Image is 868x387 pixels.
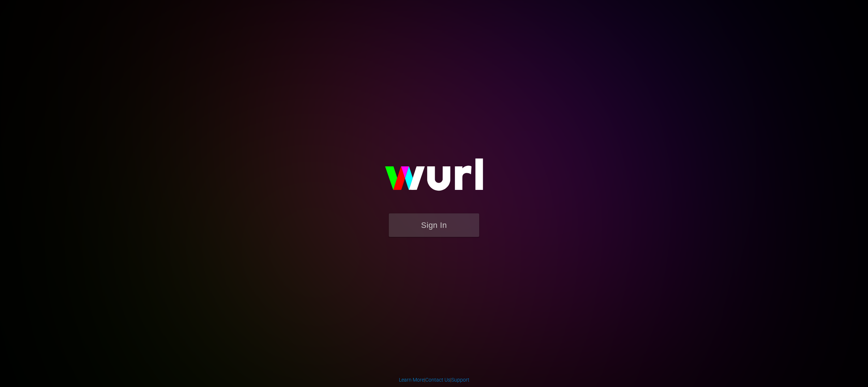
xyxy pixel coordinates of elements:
[399,376,469,383] div: | |
[451,377,469,383] a: Support
[425,377,450,383] a: Contact Us
[399,377,424,383] a: Learn More
[362,143,506,213] img: wurl-logo-on-black-223613ac3d8ba8fe6dc639794a292ebdb59501304c7dfd60c99c58986ef67473.svg
[389,213,479,237] button: Sign In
